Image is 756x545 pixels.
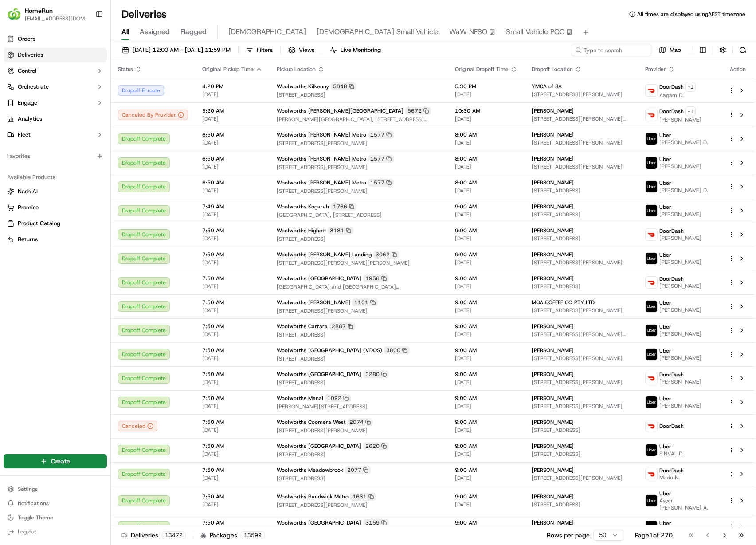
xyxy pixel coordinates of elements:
[277,179,366,186] span: Woolworths [PERSON_NAME] Metro
[4,128,107,142] button: Fleet
[4,232,107,247] button: Returns
[637,11,745,18] span: All times are displayed using AEST timezone
[277,235,441,243] span: [STREET_ADDRESS]
[455,283,517,290] span: [DATE]
[646,420,657,432] img: doordash_logo_v2.png
[202,427,262,434] span: [DATE]
[532,131,574,138] span: [PERSON_NAME]
[4,32,107,46] a: Orders
[646,109,657,121] img: doordash_logo_v2.png
[202,403,262,410] span: [DATE]
[202,115,262,122] span: [DATE]
[455,331,517,338] span: [DATE]
[363,370,389,378] div: 3280
[51,457,70,466] span: Create
[4,149,107,163] div: Favorites
[659,443,671,450] span: Uber
[277,493,349,500] span: Woolworths Randwick Metro
[325,394,351,402] div: 1092
[257,46,273,54] span: Filters
[645,66,666,73] span: Provider
[277,155,366,162] span: Woolworths [PERSON_NAME] Metro
[455,179,517,186] span: 8:00 AM
[455,355,517,362] span: [DATE]
[532,379,631,386] span: [STREET_ADDRESS][PERSON_NAME]
[118,110,188,120] button: Canceled By Provider
[455,66,509,73] span: Original Dropoff Time
[25,15,88,22] span: [EMAIL_ADDRESS][DOMAIN_NAME]
[277,203,329,210] span: Woolworths Kogarah
[685,106,696,116] button: +1
[455,427,517,434] span: [DATE]
[277,283,441,290] span: [GEOGRAPHIC_DATA] and [GEOGRAPHIC_DATA][STREET_ADDRESS][GEOGRAPHIC_DATA]
[532,203,574,210] span: [PERSON_NAME]
[455,203,517,210] span: 9:00 AM
[202,155,262,162] span: 6:50 AM
[455,275,517,282] span: 9:00 AM
[202,493,262,500] span: 7:50 AM
[4,4,92,25] button: HomeRunHomeRun[EMAIL_ADDRESS][DOMAIN_NAME]
[202,259,262,266] span: [DATE]
[532,299,595,306] span: MOA COFFEE CO PTY LTD
[4,48,107,62] a: Deliveries
[331,203,356,211] div: 1766
[277,164,441,171] span: [STREET_ADDRESS][PERSON_NAME]
[228,27,306,37] span: [DEMOGRAPHIC_DATA]
[18,83,49,91] span: Orchestrate
[373,251,399,259] div: 3062
[532,163,631,170] span: [STREET_ADDRESS][PERSON_NAME]
[363,442,389,450] div: 2620
[659,347,671,354] span: Uber
[118,421,157,431] button: Canceled
[532,427,631,434] span: [STREET_ADDRESS]
[277,251,372,258] span: Woolworths [PERSON_NAME] Landing
[659,275,684,282] span: DoorDash
[277,519,361,526] span: Woolworths [GEOGRAPHIC_DATA]
[646,444,657,456] img: uber-new-logo.jpeg
[4,64,107,78] button: Control
[277,307,441,314] span: [STREET_ADDRESS][PERSON_NAME]
[455,371,517,378] span: 9:00 AM
[532,331,631,338] span: [STREET_ADDRESS][PERSON_NAME][PERSON_NAME]
[352,298,378,306] div: 1101
[4,216,107,231] button: Product Catalog
[18,35,35,43] span: Orders
[277,227,326,234] span: Woolworths Highett
[532,474,631,482] span: [STREET_ADDRESS][PERSON_NAME]
[202,107,262,114] span: 5:20 AM
[455,187,517,194] span: [DATE]
[368,179,394,187] div: 1577
[455,419,517,426] span: 9:00 AM
[202,83,262,90] span: 4:20 PM
[646,349,657,360] img: uber-new-logo.jpeg
[4,80,107,94] button: Orchestrate
[455,395,517,402] span: 9:00 AM
[659,163,701,170] span: [PERSON_NAME]
[455,91,517,98] span: [DATE]
[659,354,701,361] span: [PERSON_NAME]
[659,330,701,337] span: [PERSON_NAME]
[455,107,517,114] span: 10:30 AM
[659,132,671,139] span: Uber
[455,323,517,330] span: 9:00 AM
[277,355,441,362] span: [STREET_ADDRESS]
[4,184,107,199] button: Nash AI
[532,66,573,73] span: Dropoff Location
[532,501,631,508] span: [STREET_ADDRESS]
[532,419,574,426] span: [PERSON_NAME]
[277,212,441,219] span: [GEOGRAPHIC_DATA], [STREET_ADDRESS]
[345,466,371,474] div: 2077
[277,502,441,509] span: [STREET_ADDRESS][PERSON_NAME]
[646,133,657,145] img: uber-new-logo.jpeg
[455,467,517,474] span: 9:00 AM
[18,486,38,493] span: Settings
[368,131,394,139] div: 1577
[363,274,389,282] div: 1956
[202,187,262,194] span: [DATE]
[202,163,262,170] span: [DATE]
[277,347,382,354] span: Woolworths [GEOGRAPHIC_DATA] (VDOS)
[659,299,671,306] span: Uber
[277,379,441,386] span: [STREET_ADDRESS]
[4,483,107,495] button: Settings
[455,235,517,242] span: [DATE]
